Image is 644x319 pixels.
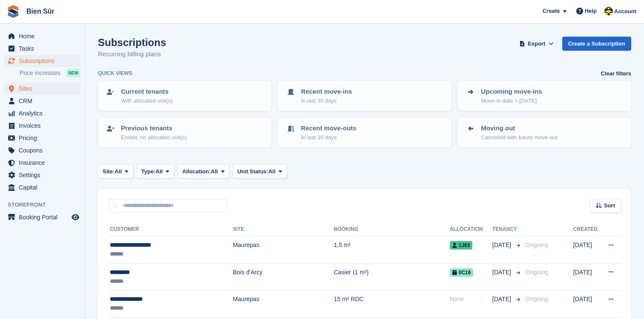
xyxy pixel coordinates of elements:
img: Marie Tran [604,7,613,15]
span: Capital [19,181,70,193]
p: With allocated unit(s) [121,97,172,105]
th: Tenancy [492,223,522,236]
div: None [450,295,492,304]
a: menu [4,132,80,144]
th: Booking [334,223,450,236]
span: Storefront [8,201,85,209]
p: Ended, no allocated unit(s) [121,133,187,142]
span: Sort [604,201,615,210]
span: Home [19,30,70,42]
p: In last 30 days [301,97,352,105]
a: menu [4,144,80,156]
p: Upcoming move-ins [481,87,542,97]
button: Allocation: All [178,164,230,178]
h1: Subscriptions [98,37,166,48]
div: NEW [66,69,80,77]
span: Ongoing [526,241,548,248]
p: Recent move-outs [301,124,356,133]
p: Recent move-ins [301,87,352,97]
p: Move-in date > [DATE] [481,97,542,105]
a: menu [4,181,80,193]
a: menu [4,55,80,67]
a: menu [4,95,80,107]
td: 1,5 m² [334,236,450,264]
span: All [211,167,218,176]
span: Analytics [19,107,70,119]
a: menu [4,30,80,42]
span: Site: [103,167,115,176]
span: [DATE] [492,295,513,304]
span: All [268,167,276,176]
a: Recent move-outs In last 30 days [279,118,451,147]
a: Bien Sûr [23,4,58,18]
span: Ongoing [526,296,548,302]
a: menu [4,169,80,181]
span: CRM [19,95,70,107]
a: Moving out Cancelled with future move-out [459,118,630,147]
th: Allocation [450,223,492,236]
h6: Quick views [98,69,132,77]
span: Settings [19,169,70,181]
p: Current tenants [121,87,172,97]
img: stora-icon-8386f47178a22dfd0bd8f6a31ec36ba5ce8667c1dd55bd0f319d3a0aa187defe.svg [7,5,20,18]
span: 0C16 [450,268,474,277]
span: Sites [19,83,70,95]
span: Unit Status: [237,167,268,176]
button: Type: All [137,164,174,178]
a: Preview store [70,212,80,222]
span: All [155,167,163,176]
span: Export [528,40,545,48]
a: Upcoming move-ins Move-in date > [DATE] [459,82,630,110]
p: Cancelled with future move-out [481,133,557,142]
td: 15 m² RDC [334,290,450,318]
span: Insurance [19,157,70,169]
span: [DATE] [492,268,513,277]
a: menu [4,211,80,223]
td: [DATE] [573,290,601,318]
span: Invoices [19,120,70,132]
span: Type: [141,167,156,176]
span: Help [585,7,597,15]
span: Pricing [19,132,70,144]
p: Previous tenants [121,124,187,133]
a: Previous tenants Ended, no allocated unit(s) [99,118,270,147]
span: Subscriptions [19,55,70,67]
th: Site [233,223,334,236]
td: [DATE] [573,263,601,290]
a: Create a Subscription [562,37,631,51]
a: menu [4,43,80,55]
th: Created [573,223,601,236]
a: Recent move-ins In last 30 days [279,82,451,110]
span: Create [543,7,560,15]
span: Tasks [19,43,70,55]
td: Maurepas [233,290,334,318]
p: In last 30 days [301,133,356,142]
span: All [115,167,122,176]
td: Bois d'Arcy [233,263,334,290]
span: Booking Portal [19,211,70,223]
button: Export [518,37,555,51]
span: Account [614,7,636,16]
a: menu [4,157,80,169]
span: Ongoing [526,269,548,276]
p: Moving out [481,124,557,133]
span: Allocation: [182,167,211,176]
td: Maurepas [233,236,334,264]
td: Casier (1 m³) [334,263,450,290]
span: Coupons [19,144,70,156]
a: Price increases NEW [20,68,80,78]
a: Current tenants With allocated unit(s) [99,82,270,110]
span: Price increases [20,69,60,77]
button: Unit Status: All [233,164,287,178]
td: [DATE] [573,236,601,264]
span: [DATE] [492,241,513,250]
a: menu [4,107,80,119]
a: Clear filters [601,69,631,78]
th: Customer [108,223,233,236]
a: menu [4,120,80,132]
span: 1J83 [450,241,473,250]
p: Recurring billing plans [98,49,166,59]
a: menu [4,83,80,95]
button: Site: All [98,164,133,178]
